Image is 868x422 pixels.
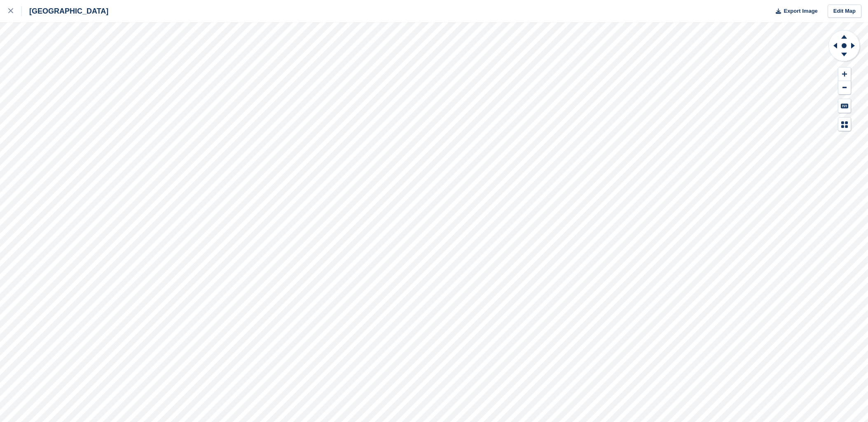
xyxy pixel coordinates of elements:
a: Edit Map [828,5,861,18]
button: Map Legend [838,118,851,131]
button: Zoom Out [838,81,851,95]
span: Export Image [784,7,817,15]
div: [GEOGRAPHIC_DATA] [22,6,108,16]
button: Zoom In [838,67,851,81]
button: Keyboard Shortcuts [838,99,851,113]
button: Export Image [771,5,818,18]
